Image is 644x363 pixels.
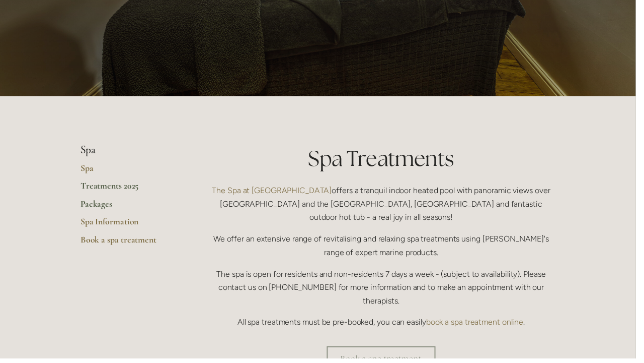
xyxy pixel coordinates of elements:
p: The spa is open for residents and non-residents 7 days a week - (subject to availability). Please... [210,271,562,312]
a: The Spa at [GEOGRAPHIC_DATA] [215,188,336,198]
p: offers a tranquil indoor heated pool with panoramic views over [GEOGRAPHIC_DATA] and the [GEOGRAP... [210,186,562,227]
a: Spa [82,164,178,183]
p: All spa treatments must be pre-booked, you can easily . [210,320,562,333]
a: Spa Information [82,219,178,237]
a: book a spa treatment online [432,322,530,331]
a: Book a spa treatment [82,237,178,255]
li: Spa [82,146,178,159]
h1: Spa Treatments [210,146,562,175]
a: Treatments 2025 [82,183,178,201]
p: We offer an extensive range of revitalising and relaxing spa treatments using [PERSON_NAME]'s ran... [210,235,562,262]
a: Packages [82,201,178,219]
